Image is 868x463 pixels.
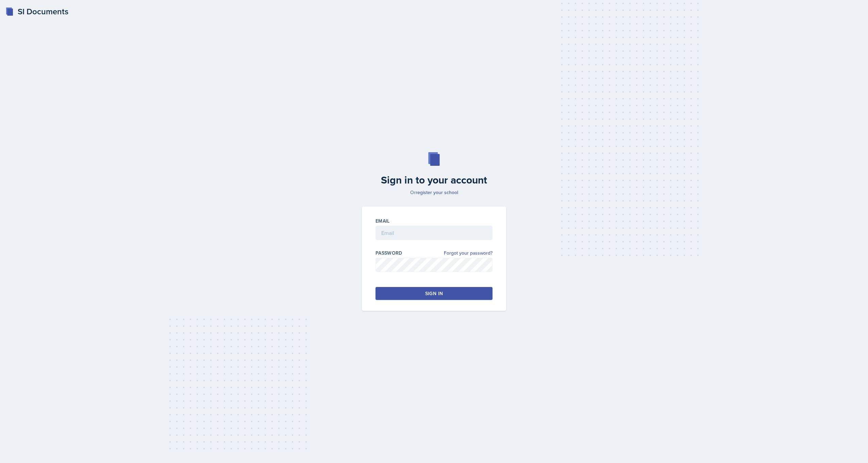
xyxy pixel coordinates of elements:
[425,290,443,297] div: Sign in
[375,250,402,256] label: Password
[444,250,493,257] a: Forgot your password?
[358,174,510,186] h2: Sign in to your account
[375,287,493,300] button: Sign in
[358,189,510,196] p: Or
[5,5,68,18] a: SI Documents
[375,218,390,224] label: Email
[375,226,493,240] input: Email
[416,189,458,196] a: register your school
